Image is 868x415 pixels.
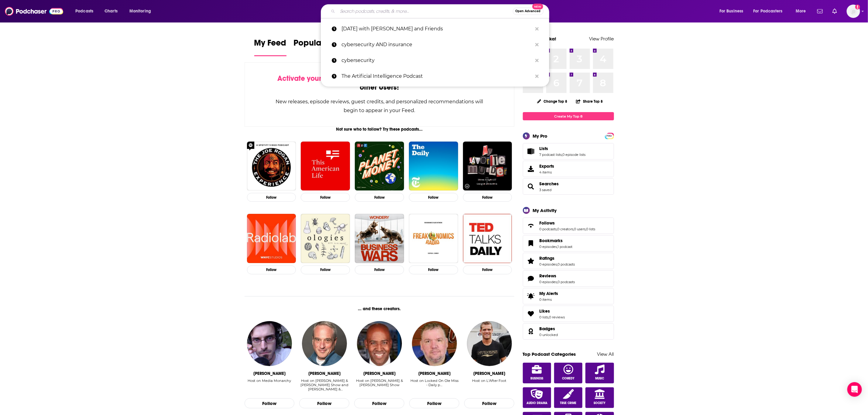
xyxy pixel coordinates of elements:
[532,4,543,9] span: New
[540,273,575,279] a: Reviews
[540,227,557,231] a: 0 podcasts
[540,238,573,243] a: Bookmarks
[540,297,558,302] span: 0 items
[463,142,512,191] img: My Favorite Murder with Karen Kilgariff and Georgia Hardstark
[301,214,350,263] a: Ologies with Alie Ward
[554,387,583,408] a: True Crime
[245,306,515,311] div: ... and these creators.
[715,6,751,16] button: open menu
[523,363,551,383] a: Business
[540,326,555,331] span: Badges
[513,8,544,15] button: Open AdvancedNew
[523,306,614,322] span: Likes
[847,5,860,18] button: Show profile menu
[540,315,549,319] a: 0 lists
[560,401,577,405] span: True Crime
[355,266,404,274] button: Follow
[338,6,513,16] input: Search podcasts, credits, & more...
[523,351,576,357] a: Top Podcast Categories
[525,274,537,283] a: Reviews
[525,292,537,300] span: My Alerts
[606,134,613,138] span: PRO
[540,170,554,174] span: 4 items
[815,6,825,16] a: Show notifications dropdown
[597,351,614,357] a: View All
[321,21,549,37] a: [DATE] with [PERSON_NAME] and Friends
[533,207,557,213] div: My Activity
[355,142,404,191] img: Planet Money
[341,21,532,37] p: TODAY with Jenna and Friends
[533,98,571,105] button: Change Top 8
[586,227,586,231] span: ,
[71,6,101,16] button: open menu
[525,327,537,336] a: Badges
[540,163,554,169] span: Exports
[409,379,459,387] div: Host on Locked On Ole Miss - Daily p…
[472,379,506,392] div: Host on L'After Foot
[585,387,614,408] a: Society
[253,371,286,376] div: James Evan Pilato
[523,288,614,304] a: My Alerts
[595,377,604,380] span: Music
[523,218,614,234] span: Follows
[558,227,574,231] a: 0 creators
[558,280,575,284] a: 0 podcasts
[412,321,457,366] a: Steven Willis
[540,326,558,331] a: Badges
[301,142,350,191] img: This American Life
[540,181,559,187] a: Searches
[327,4,555,18] div: Search podcasts, credits, & more...
[299,379,349,391] div: Host on [PERSON_NAME] & [PERSON_NAME] Show and [PERSON_NAME] & [PERSON_NAME] Show
[549,315,549,319] span: ,
[847,5,860,18] img: User Profile
[540,146,586,151] a: Lists
[557,227,558,231] span: ,
[540,188,552,192] a: 3 saved
[527,401,547,405] span: Audio Drama
[540,280,557,284] a: 0 episodes
[540,256,575,261] a: Ratings
[574,227,586,231] a: 0 users
[409,142,458,191] img: The Daily
[472,379,506,383] div: Host on L'After Foot
[523,235,614,252] span: Bookmarks
[523,178,614,195] span: Searches
[409,398,459,409] button: Follow
[101,6,121,16] a: Charts
[525,165,537,173] span: Exports
[409,193,458,202] button: Follow
[533,133,548,139] div: My Pro
[247,266,296,274] button: Follow
[409,214,458,263] img: Freakonomics Radio
[830,6,839,16] a: Show notifications dropdown
[308,371,341,376] div: Dan Bernstein
[5,5,63,17] img: Podchaser - Follow, Share and Rate Podcasts
[254,38,286,52] span: My Feed
[540,245,557,249] a: 0 episodes
[562,153,563,157] span: ,
[855,5,860,9] svg: Add a profile image
[247,142,296,191] img: The Joe Rogan Experience
[523,161,614,177] a: Exports
[523,112,614,120] a: Create My Top 8
[463,214,512,263] img: TED Talks Daily
[363,371,396,376] div: Marshall Harris
[557,245,558,249] span: ,
[523,387,551,408] a: Audio Drama
[354,379,404,387] div: Host on [PERSON_NAME] & [PERSON_NAME] Show
[463,266,512,274] button: Follow
[105,7,118,15] span: Charts
[357,321,402,366] img: Marshall Harris
[523,270,614,287] span: Reviews
[540,308,550,314] span: Likes
[245,398,295,409] button: Follow
[277,74,340,83] span: Activate your Feed
[247,321,292,366] img: James Evan Pilato
[75,7,93,15] span: Podcasts
[302,321,347,366] img: Dan Bernstein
